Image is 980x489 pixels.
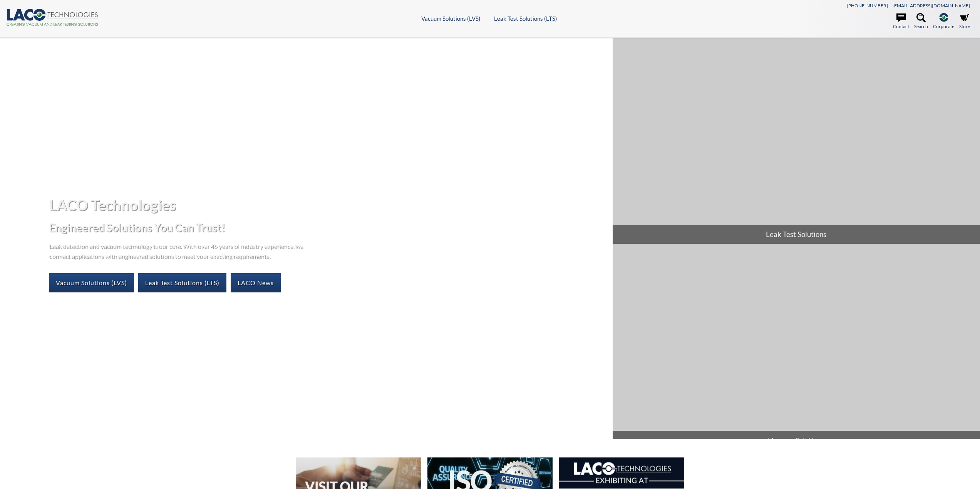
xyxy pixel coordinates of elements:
a: Vacuum Solutions [613,244,980,451]
h2: Engineered Solutions You Can Trust! [49,220,606,235]
a: Vacuum Solutions (LVS) [49,273,134,292]
a: LACO News [231,273,281,292]
p: Leak detection and vacuum technology is our core. With over 45 years of industry experience, we c... [49,241,307,260]
h1: LACO Technologies [49,195,606,214]
a: Search [914,13,928,30]
a: [PHONE_NUMBER] [847,3,888,8]
span: Corporate [933,23,954,30]
span: Leak Test Solutions [613,225,980,244]
a: [EMAIL_ADDRESS][DOMAIN_NAME] [893,3,970,8]
a: Leak Test Solutions (LTS) [494,15,557,22]
a: Contact [893,13,909,30]
a: Leak Test Solutions [613,38,980,244]
span: Vacuum Solutions [613,431,980,450]
a: Vacuum Solutions (LVS) [421,15,481,22]
a: Store [959,13,970,30]
a: Leak Test Solutions (LTS) [138,273,226,292]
